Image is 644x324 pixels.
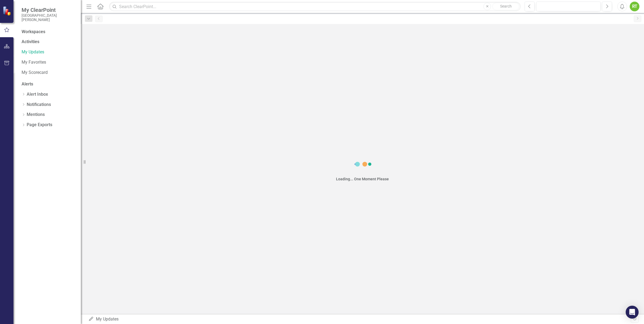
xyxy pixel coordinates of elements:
[22,49,75,55] a: My Updates
[22,81,75,87] div: Alerts
[27,102,51,108] a: Notifications
[630,2,639,11] button: RT
[500,4,512,8] span: Search
[88,316,631,322] div: My Updates
[492,3,519,10] button: Search
[3,6,12,16] img: ClearPoint Strategy
[27,91,48,98] a: Alert Inbox
[22,7,75,13] span: My ClearPoint
[22,59,75,66] a: My Favorites
[22,70,75,76] a: My Scorecard
[27,112,45,118] a: Mentions
[109,2,521,11] input: Search ClearPoint...
[336,176,389,182] div: Loading... One Moment Please
[626,306,639,319] div: Open Intercom Messenger
[22,39,75,45] div: Activities
[27,122,52,128] a: Page Exports
[22,13,75,22] small: [GEOGRAPHIC_DATA][PERSON_NAME]
[22,29,45,35] div: Workspaces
